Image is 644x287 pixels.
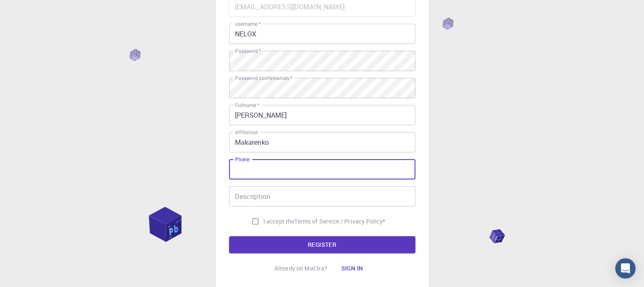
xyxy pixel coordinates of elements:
div: Open Intercom Messenger [615,258,636,279]
label: Fullname [235,102,260,109]
button: Sign in [334,260,370,277]
label: Affiliation [235,129,258,136]
span: I accept the [263,217,295,226]
button: REGISTER [229,236,415,253]
p: Already on Mat3ra? [274,264,328,273]
p: Terms of Service / Privacy Policy * [294,217,385,226]
label: Password [235,47,261,55]
label: Phone [235,156,249,163]
a: Terms of Service / Privacy Policy* [294,217,385,226]
label: username [235,20,261,28]
label: Password confirmation [235,75,292,82]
